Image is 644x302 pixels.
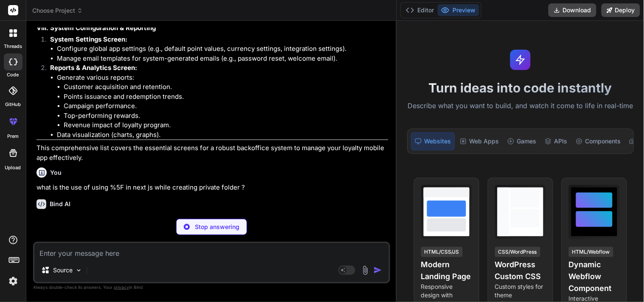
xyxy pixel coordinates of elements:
[57,44,388,54] li: Configure global app settings (e.g., default point values, currency settings, integration settings).
[50,35,127,43] strong: System Settings Screen:
[548,3,596,17] button: Download
[75,267,82,274] img: Pick Models
[50,64,137,72] strong: Reports & Analytics Screen:
[541,132,571,150] div: APIs
[7,71,19,78] label: code
[504,132,540,150] div: Games
[438,4,479,16] button: Preview
[411,132,455,150] div: Websites
[6,274,20,288] img: settings
[495,247,540,257] div: CSS/WordPress
[114,285,129,290] span: privacy
[64,92,388,102] li: Points issuance and redemption trends.
[50,168,62,177] h6: You
[495,259,546,282] h4: WordPress Custom CSS
[421,259,472,282] h4: Modern Landing Page
[569,259,620,294] h4: Dynamic Webflow Component
[57,54,388,64] li: Manage email templates for system-generated emails (e.g., password reset, welcome email).
[572,132,624,150] div: Components
[50,200,70,208] h6: Bind AI
[57,130,388,140] li: Data visualization (charts, graphs).
[37,24,156,32] strong: VIII. System Configuration & Reporting
[37,183,388,193] p: what is the use of using %5F in next js while creating private folder ?
[5,101,21,108] label: GitHub
[64,101,388,111] li: Campaign performance.
[64,111,388,121] li: Top-performing rewards.
[53,266,73,274] p: Source
[402,4,438,16] button: Editor
[569,247,613,257] div: HTML/Webflow
[64,120,388,130] li: Revenue impact of loyalty program.
[57,73,388,130] li: Generate various reports:
[402,80,639,95] h1: Turn ideas into code instantly
[4,43,22,50] label: threads
[195,223,239,231] p: Stop answering
[64,82,388,92] li: Customer acquisition and retention.
[360,266,370,275] img: attachment
[602,3,640,17] button: Deploy
[421,247,463,257] div: HTML/CSS/JS
[32,6,83,15] span: Choose Project
[37,143,388,162] p: This comprehensive list covers the essential screens for a robust backoffice system to manage you...
[402,101,639,112] p: Describe what you want to build, and watch it come to life in real-time
[33,283,390,291] p: Always double-check its answers. Your in Bind
[374,266,382,274] img: icon
[5,164,21,171] label: Upload
[7,133,19,140] label: prem
[456,132,502,150] div: Web Apps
